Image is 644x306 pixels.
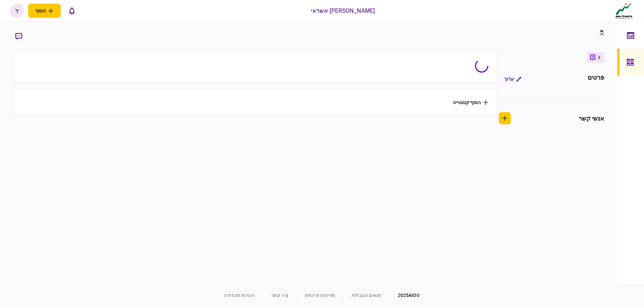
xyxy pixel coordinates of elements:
a: תנאים והגבלות [352,293,381,298]
div: אנשי קשר [579,114,604,123]
div: © 2025 AIO [389,292,420,299]
button: ערוך [499,73,527,85]
button: פתח תפריט להוספת לקוח [28,4,61,18]
img: client company logo [614,2,634,19]
button: פתח רשימת התראות [65,4,79,18]
div: פרטים [588,73,604,85]
button: הוסף קטגוריה [453,100,488,105]
a: צרו קשר [271,293,288,298]
a: מדיניות פרטיות [305,293,335,298]
button: ל [10,4,24,18]
div: [PERSON_NAME] אשראי [311,6,375,15]
a: הערות מהדורה [224,293,255,298]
